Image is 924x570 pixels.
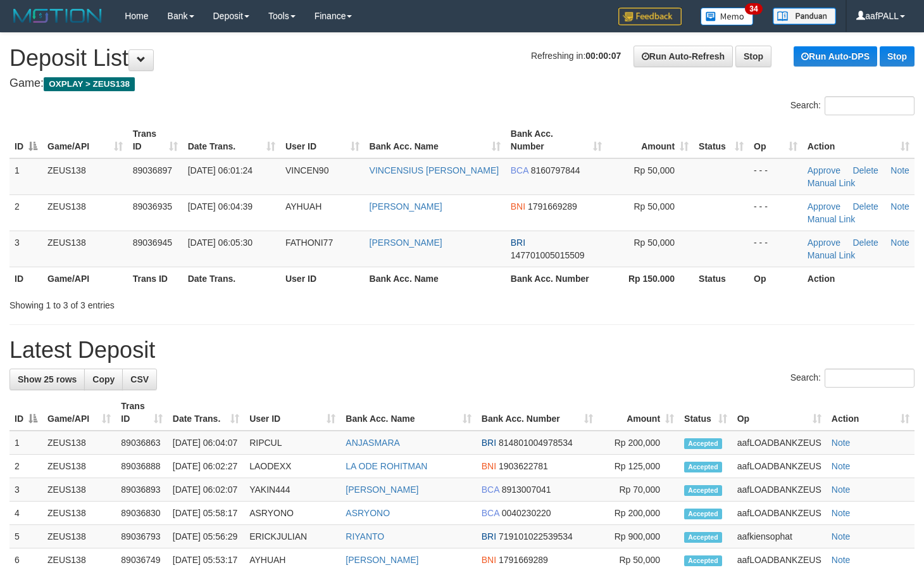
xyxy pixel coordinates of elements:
[598,395,679,431] th: Amount: activate to sort column ascending
[285,165,328,175] span: VINCEN90
[684,438,722,449] span: Accepted
[9,502,42,525] td: 4
[832,461,851,471] a: Note
[732,395,827,431] th: Op: activate to sort column ascending
[825,96,915,115] input: Search:
[827,395,915,431] th: Action: activate to sort column ascending
[531,51,621,61] span: Refreshing in:
[679,395,732,431] th: Status: activate to sort column ascending
[634,201,675,212] span: Rp 50,000
[745,3,762,15] span: 34
[794,46,877,66] a: Run Auto-DPS
[832,438,851,448] a: Note
[477,395,598,431] th: Bank Acc. Number: activate to sort column ascending
[732,525,827,548] td: aafkiensophat
[133,237,172,248] span: 89036945
[598,431,679,455] td: Rp 200,000
[511,165,528,175] span: BCA
[370,165,499,175] a: VINCENSIUS [PERSON_NAME]
[370,201,442,212] a: [PERSON_NAME]
[244,525,340,548] td: ERICKJULIAN
[802,267,915,290] th: Action
[732,455,827,478] td: aafLOADBANKZEUS
[92,374,115,384] span: Copy
[42,431,116,455] td: ZEUS138
[9,158,42,195] td: 1
[9,77,915,90] h4: Game:
[832,508,851,518] a: Note
[701,8,754,25] img: Button%20Memo.svg
[346,484,418,495] a: [PERSON_NAME]
[607,267,694,290] th: Rp 150.000
[825,369,915,388] input: Search:
[130,374,149,384] span: CSV
[9,6,106,25] img: MOTION_logo.png
[42,502,116,525] td: ZEUS138
[511,201,525,212] span: BNI
[244,395,340,431] th: User ID: activate to sort column ascending
[285,201,322,212] span: AYHUAH
[598,455,679,478] td: Rp 125,000
[482,555,496,565] span: BNI
[732,502,827,525] td: aafLOADBANKZEUS
[499,461,548,471] span: Copy 1903622781 to clipboard
[42,455,116,478] td: ZEUS138
[188,201,253,212] span: [DATE] 06:04:39
[482,438,496,448] span: BRI
[188,165,253,175] span: [DATE] 06:01:24
[890,201,909,212] a: Note
[116,502,168,525] td: 89036830
[346,555,418,565] a: [PERSON_NAME]
[183,122,280,158] th: Date Trans.: activate to sort column ascending
[684,555,722,566] span: Accepted
[42,194,128,231] td: ZEUS138
[168,478,244,502] td: [DATE] 06:02:07
[116,431,168,455] td: 89036863
[694,267,749,290] th: Status
[684,509,722,519] span: Accepted
[370,237,442,248] a: [PERSON_NAME]
[749,194,802,231] td: - - -
[482,484,499,495] span: BCA
[890,237,909,248] a: Note
[9,338,915,363] h1: Latest Deposit
[749,267,802,290] th: Op
[44,77,135,91] span: OXPLAY > ZEUS138
[773,8,836,25] img: panduan.png
[116,395,168,431] th: Trans ID: activate to sort column ascending
[42,158,128,195] td: ZEUS138
[168,525,244,548] td: [DATE] 05:56:29
[280,122,365,158] th: User ID: activate to sort column ascending
[128,122,183,158] th: Trans ID: activate to sort column ascending
[365,122,506,158] th: Bank Acc. Name: activate to sort column ascending
[346,438,400,448] a: ANJASMARA
[340,395,476,431] th: Bank Acc. Name: activate to sort column ascending
[116,525,168,548] td: 89036793
[808,178,856,188] a: Manual Link
[42,478,116,502] td: ZEUS138
[482,461,496,471] span: BNI
[122,369,157,390] a: CSV
[607,122,694,158] th: Amount: activate to sort column ascending
[585,51,621,61] strong: 00:00:07
[634,165,675,175] span: Rp 50,000
[808,237,840,248] a: Approve
[244,455,340,478] td: LAODEXX
[42,267,128,290] th: Game/API
[832,555,851,565] a: Note
[634,237,675,248] span: Rp 50,000
[280,267,365,290] th: User ID
[18,374,77,384] span: Show 25 rows
[749,158,802,195] td: - - -
[168,502,244,525] td: [DATE] 05:58:17
[852,237,878,248] a: Delete
[128,267,183,290] th: Trans ID
[531,165,580,175] span: Copy 8160797844 to clipboard
[832,484,851,495] a: Note
[188,237,253,248] span: [DATE] 06:05:30
[346,531,384,541] a: RIYANTO
[684,532,722,543] span: Accepted
[9,431,42,455] td: 1
[618,8,682,25] img: Feedback.jpg
[499,438,573,448] span: Copy 814801004978534 to clipboard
